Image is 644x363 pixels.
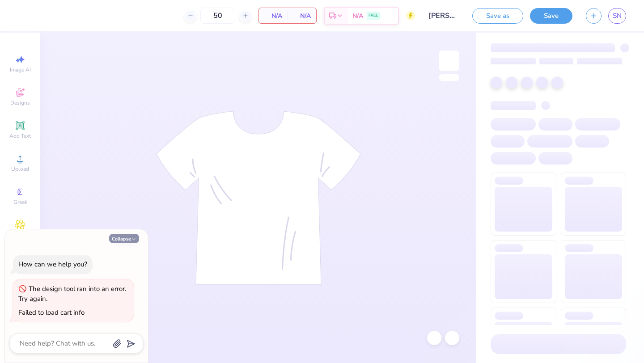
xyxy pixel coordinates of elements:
span: Add Text [9,132,31,139]
span: Designs [10,99,30,106]
a: SN [608,8,626,24]
span: N/A [264,11,282,21]
div: The design tool ran into an error. Try again. [18,284,126,304]
input: – – [200,8,235,24]
span: N/A [352,11,363,21]
button: Collapse [109,234,139,243]
button: Save as [472,8,523,24]
div: Failed to load cart info [18,308,85,317]
span: SN [613,11,622,21]
div: How can we help you? [18,260,87,269]
span: Clipart & logos [4,232,36,246]
input: Untitled Design [422,7,466,25]
span: Image AI [10,66,31,73]
span: Greek [13,198,27,206]
button: Save [530,8,572,24]
span: N/A [293,11,311,21]
img: tee-skeleton.svg [156,111,361,285]
span: Upload [11,165,29,173]
span: FREE [369,13,378,19]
